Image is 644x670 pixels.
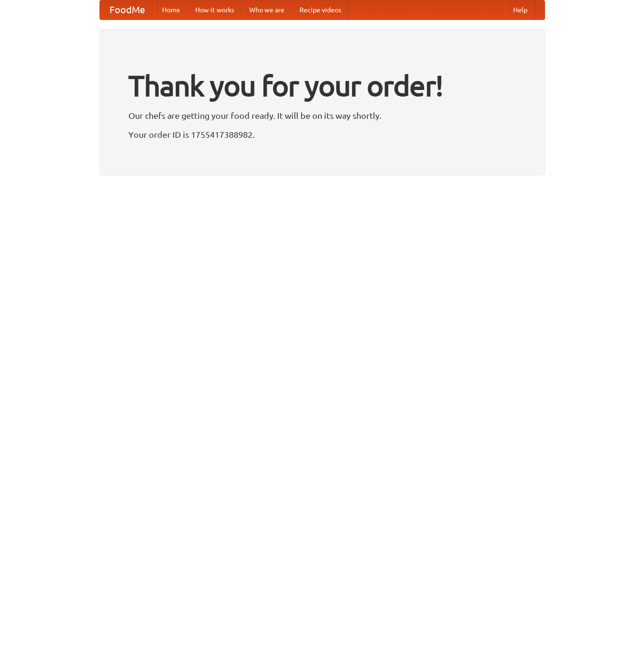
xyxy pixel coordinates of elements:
a: FoodMe [100,0,154,19]
p: Our chefs are getting your food ready. It will be on its way shortly. [128,108,516,123]
a: How it works [188,0,242,19]
h1: Thank you for your order! [128,63,516,108]
a: Recipe videos [292,0,349,19]
a: Who we are [242,0,292,19]
a: Help [506,0,535,19]
p: Your order ID is 1755417388982. [128,127,516,142]
a: Home [154,0,188,19]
